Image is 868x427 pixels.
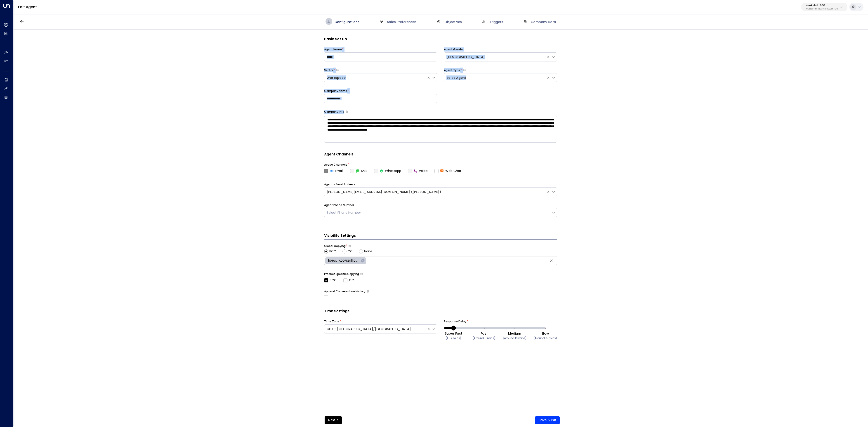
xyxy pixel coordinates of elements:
label: Whatsapp [374,169,401,173]
label: Voice [408,169,428,173]
label: Agent Type [444,68,460,72]
div: [DEMOGRAPHIC_DATA] [446,55,544,59]
h3: Basic Set Up [324,36,557,43]
label: BCC [324,278,337,283]
button: Next [325,416,342,424]
small: (Around 10 mins) [503,336,526,340]
small: (Around 15 mins) [533,336,557,340]
div: Sales Agent [446,75,544,80]
p: Werkstatt360 [806,4,838,7]
label: CC [343,278,354,283]
div: To activate this channel, please go to the Integrations page [374,169,401,173]
span: Objectives [444,20,462,24]
button: Only use if needed, as email clients normally append the conversation history to outgoing emails.... [367,290,369,293]
span: Company Data [531,20,556,24]
label: Agent Name [324,47,342,52]
div: Select Phone Number [327,210,549,215]
label: Product Specific Copying [324,272,359,276]
span: Configurations [335,20,359,24]
label: Agent Gender [444,47,464,52]
label: Sector [324,68,333,72]
span: BCC [329,249,336,254]
div: Medium [503,331,526,336]
button: Clear [548,257,555,264]
span: Sales Preferences [387,20,417,24]
label: Company Info [324,110,344,114]
div: Slow [533,331,557,336]
label: SMS [350,169,367,173]
button: Werkstatt36080f6e12c-f1f0-4b66-8e5f-9336bf14f24c [801,3,847,11]
label: Agent's Email Address [324,182,355,186]
h3: Time Settings [324,308,557,315]
span: CC [348,249,353,254]
small: (1 - 2 mins) [446,336,461,340]
h4: Agent Channels [324,152,557,158]
span: [EMAIL_ADDRESS][DOMAIN_NAME] [325,259,362,263]
label: Web Chat [434,169,461,173]
div: Super Fast [445,331,462,336]
label: Time Zone [324,319,339,324]
label: Response Delay [444,319,466,324]
h3: Visibility Settings [324,233,557,239]
label: Active Channels [324,163,347,167]
span: None [364,249,372,254]
button: Select whether your copilot will handle inquiries directly from leads or from brokers representin... [463,69,466,72]
a: Edit Agent [18,4,37,9]
div: [PERSON_NAME][EMAIL_ADDRESS][DOMAIN_NAME] ([PERSON_NAME]) [327,190,544,194]
label: Company Name [324,89,347,93]
label: Append Conversation History [324,289,365,293]
p: 80f6e12c-f1f0-4b66-8e5f-9336bf14f24c [806,8,838,10]
div: [EMAIL_ADDRESS][DOMAIN_NAME] [325,257,366,264]
div: Fast [473,331,495,336]
small: (Around 5 mins) [473,336,495,340]
button: Select whether your copilot will handle inquiries directly from leads or from brokers representin... [336,69,339,72]
div: To activate this channel, please go to the Integrations page [350,169,367,173]
div: To activate this channel, please go to the Integrations page [408,169,428,173]
label: Email [324,169,343,173]
span: Triggers [489,20,503,24]
button: Save & Exit [535,416,560,424]
label: Global Copying [324,244,346,248]
label: Agent Phone Number [324,203,354,207]
div: Workspace [327,75,424,80]
button: Determine if there should be product-specific CC or BCC rules for all of the agent’s emails. Sele... [360,273,363,275]
button: Choose whether the agent should include specific emails in the CC or BCC line of all outgoing ema... [349,244,351,247]
button: Provide a brief overview of your company, including your industry, products or services, and any ... [346,110,348,113]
